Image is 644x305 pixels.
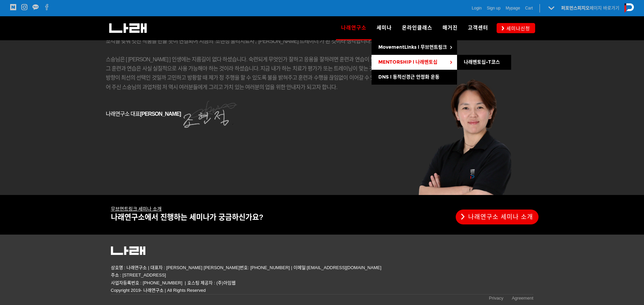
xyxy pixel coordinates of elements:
[456,210,539,224] a: 나래연구소 세미나 소개
[341,22,366,33] span: 나래연구소
[372,40,457,55] a: MovementLinks l 무브먼트링크
[402,25,432,31] span: 온라인클래스
[397,16,437,40] a: 온라인클래스
[443,25,458,31] span: 매거진
[472,5,482,12] a: Login
[372,16,397,40] a: 세미나
[372,70,457,85] a: DNS l 동적신경근 안정화 운동
[561,5,590,10] strong: 퍼포먼스피지오
[111,287,533,294] p: Copyright 2019- 나래연구소 | All Rights Reserved
[106,29,389,44] span: 스포츠 재활 전문 병원, 팀 트레이너, 개인 선수 전담 치료, 운동 치료학의 학문, 외국에서의 경험과 배움 그리고 스스로의 노력은 마치 퍼즐 조각을 맞춰 멋진 작품을 만들 듯...
[463,16,493,40] a: 고객센터
[561,5,619,10] a: 퍼포먼스피지오페이지 바로가기
[111,246,145,255] img: 5c63318082161.png
[525,5,533,12] a: Cart
[378,44,447,50] span: MovementLinks l 무브먼트링크
[111,279,533,287] p: 사업자등록번호 : [PHONE_NUMBER] | 호스팅 제공자 : (주)아임웹
[183,101,237,128] img: 10ca30efab7ea.png
[111,213,264,221] span: 나래연구소에서 진행하는 세미나가 궁금하신가요?
[377,25,392,31] span: 세미나
[464,59,500,65] span: 나래멘토십-T코스
[378,74,439,80] span: DNS l 동적신경근 안정화 운동
[106,57,390,90] span: 스승님은 [ [PERSON_NAME] ] 인생에는 지름길이 없다 하셨습니다. 숙련되게 무엇인가 잘하고 응용을 잘하려면 훈련과 연습이 필요하고, 그 훈련과 연습은 사실 실질적으...
[489,295,503,304] a: Privacy
[111,206,162,212] u: 무브먼트링크 세미나 소개
[512,296,533,301] span: Agreement
[497,23,535,33] a: 세미나신청
[378,59,437,65] span: MENTORSHIP l 나래멘토십
[487,5,501,12] a: Sign up
[437,16,463,40] a: 매거진
[106,111,181,117] span: 나래연구소 대표
[336,16,372,40] a: 나래연구소
[111,206,162,212] a: 무브먼트링크 세미나 소개
[468,25,488,31] span: 고객센터
[489,296,503,301] span: Privacy
[506,5,520,12] a: Mypage
[372,55,457,70] a: MENTORSHIP l 나래멘토십
[504,25,530,32] span: 세미나신청
[111,264,533,279] p: 상호명 : 나래연구소 | 대표자 : [PERSON_NAME] [PERSON_NAME]번호: [PHONE_NUMBER] | 이메일:[EMAIL_ADDRESS][DOMAIN_NA...
[512,295,533,304] a: Agreement
[140,111,181,117] strong: [PERSON_NAME]
[457,55,511,70] a: 나래멘토십-T코스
